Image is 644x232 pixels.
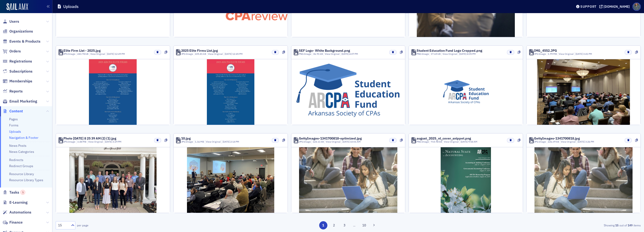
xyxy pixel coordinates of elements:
[76,140,87,144] div: 3.48 MB
[417,140,429,144] div: PNG Image
[319,221,327,229] button: 1
[76,52,89,56] div: 243.78 kB
[9,39,40,44] span: Events & Products
[341,52,349,55] span: [DATE]
[547,140,559,144] div: 226.09 kB
[534,52,546,56] div: JPG Image
[9,136,38,140] a: Navigation & Footer
[9,144,26,148] a: News Posts
[107,52,115,55] span: [DATE]
[3,99,37,104] a: Email Marketing
[561,140,576,143] a: View Original
[459,52,467,55] span: [DATE]
[417,52,429,56] div: PNG Image
[578,140,585,143] span: [DATE]
[430,52,441,56] div: 17.65 kB
[350,140,361,143] span: 10:01 AM
[299,137,362,140] div: GettyImages-1341700818-optimized.jpg
[3,89,23,94] a: Reports
[232,52,243,55] span: 12:45 PM
[340,221,349,229] button: 3
[9,190,25,195] span: Tasks
[63,140,75,144] div: JPG Image
[349,52,358,55] span: 4:07 PM
[325,52,340,55] a: View Original
[311,140,324,144] div: 124.11 kB
[3,19,19,24] a: Users
[9,69,33,74] span: Subscriptions
[230,140,239,143] span: 2:14 PM
[113,140,121,143] span: 3:29 PM
[534,137,580,140] div: GettyImages-1341700818.jpg
[430,140,442,144] div: 715.98 kB
[461,140,468,143] span: [DATE]
[443,52,457,55] a: View Original
[583,52,592,55] span: 3:41 PM
[9,220,23,225] span: Finance
[3,29,33,34] a: Organizations
[299,49,350,52] div: SEF Logo- White Background.png
[351,223,358,227] span: …
[105,140,113,143] span: [DATE]
[3,220,23,225] a: Finance
[326,140,340,143] a: View Original
[330,221,338,229] button: 2
[580,4,596,9] div: Support
[9,178,43,182] a: Resource Library Types
[181,137,191,140] div: 10.jpg
[223,140,230,143] span: [DATE]
[3,39,40,44] a: Events & Products
[534,49,557,52] div: IMG_4552.JPG
[633,3,641,11] span: Profile
[194,52,206,56] div: 225.81 kB
[181,140,193,144] div: JPG Image
[627,223,633,227] strong: 149
[468,140,477,143] span: 9:54 AM
[7,3,28,11] img: SailAMX
[9,99,37,104] span: Email Marketing
[3,79,32,84] a: Memberships
[534,140,546,144] div: JPG Image
[9,129,21,134] a: Uploads
[9,200,28,205] span: E-Learning
[312,52,323,56] div: 36.91 kB
[9,29,33,34] span: Organizations
[9,172,34,176] a: Resource Library
[9,164,33,168] a: Redirect Groups
[9,210,31,215] span: Automations
[58,223,68,228] div: 15
[9,117,18,121] a: Pages
[9,150,34,154] a: News Categories
[9,123,18,127] a: Forms
[3,109,23,114] a: Content
[3,69,33,74] a: Subscriptions
[194,140,204,144] div: 1.16 MB
[181,52,193,56] div: JPG Image
[20,190,25,195] div: 1
[3,49,21,54] a: Orders
[417,49,482,52] div: Student Education Fund Logo Cropped.png
[3,200,28,205] a: E-Learning
[63,137,116,140] div: Photo [DATE] 8 25 39 AM (2) (1).jpg
[63,4,79,9] h1: Uploads
[559,52,574,55] a: View Original
[90,52,105,55] a: View Original
[417,137,471,140] div: august_2025_nl_cover_snippet.png
[360,221,368,229] button: 10
[299,52,311,56] div: PNG Image
[9,79,32,84] span: Memberships
[342,140,350,143] span: [DATE]
[9,109,23,114] span: Content
[3,190,25,195] a: Tasks1
[575,52,583,55] span: [DATE]
[615,223,619,227] strong: 15
[449,223,641,227] div: Showing out of items
[9,49,21,54] span: Orders
[9,19,19,24] span: Users
[3,59,32,64] a: Registrations
[115,52,125,55] span: 12:49 PM
[444,140,459,143] a: View Original
[467,52,476,55] span: 4:05 PM
[604,4,630,9] div: [DOMAIN_NAME]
